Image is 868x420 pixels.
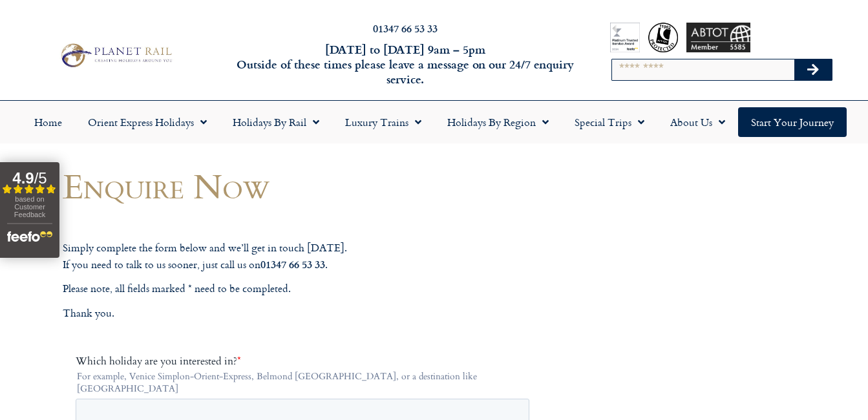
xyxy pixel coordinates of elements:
[21,107,75,137] a: Home
[56,41,175,70] img: Planet Rail Train Holidays Logo
[738,107,847,137] a: Start your Journey
[235,42,575,87] h6: [DATE] to [DATE] 9am – 5pm Outside of these times please leave a message on our 24/7 enquiry serv...
[434,107,562,137] a: Holidays by Region
[229,289,295,303] span: Your last name
[6,107,862,137] nav: Menu
[332,107,434,137] a: Luxury Trains
[657,107,738,137] a: About Us
[562,107,657,137] a: Special Trips
[63,167,547,205] h1: Enquire Now
[794,59,832,80] button: Search
[220,107,332,137] a: Holidays by Rail
[63,305,547,322] p: Thank you.
[373,21,438,36] a: 01347 66 53 33
[75,107,220,137] a: Orient Express Holidays
[260,257,325,271] strong: 01347 66 53 33
[63,280,547,297] p: Please note, all fields marked * need to be completed.
[63,240,547,273] p: Simply complete the form below and we’ll get in touch [DATE]. If you need to talk to us sooner, j...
